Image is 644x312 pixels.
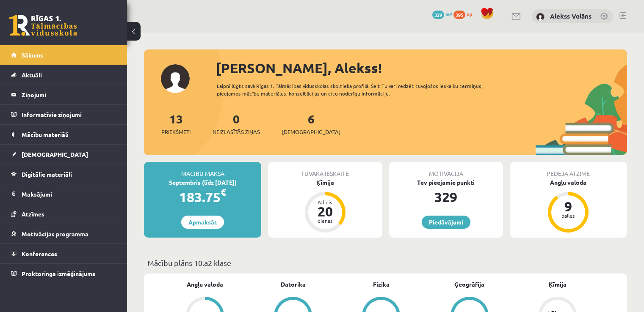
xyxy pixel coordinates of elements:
span: Mācību materiāli [22,131,69,138]
span: [DEMOGRAPHIC_DATA] [282,128,340,136]
span: € [221,186,226,198]
a: Fizika [373,280,390,289]
div: 183.75 [144,187,261,207]
a: Digitālie materiāli [11,164,116,184]
div: Tev pieejamie punkti [389,178,503,187]
a: 13Priekšmeti [161,111,191,136]
span: 395 [453,11,465,19]
div: Mācību maksa [144,162,261,178]
span: Atzīmes [22,210,44,218]
a: Apmaksāt [181,216,224,229]
a: Piedāvājumi [422,216,470,229]
a: 395 xp [453,11,476,17]
a: Ziņojumi [11,85,116,104]
a: Angļu valoda 9 balles [510,178,627,234]
legend: Maksājumi [22,184,116,204]
span: Aktuāli [22,71,42,79]
div: Septembris (līdz [DATE]) [144,178,261,187]
div: dienas [312,218,338,223]
a: Datorika [281,280,306,289]
a: Rīgas 1. Tālmācības vidusskola [9,15,77,36]
a: Konferences [11,244,116,263]
span: Neizlasītās ziņas [213,128,260,136]
a: Alekss Volāns [550,12,591,20]
span: xp [467,11,472,17]
div: balles [556,213,581,218]
a: Maksājumi [11,184,116,204]
div: Ķīmija [268,178,382,187]
a: Mācību materiāli [11,125,116,144]
a: Aktuāli [11,65,116,85]
div: Motivācija [389,162,503,178]
div: Atlicis [312,200,338,205]
a: 0Neizlasītās ziņas [213,111,260,136]
div: [PERSON_NAME], Alekss! [216,58,627,78]
a: Proktoringa izmēģinājums [11,264,116,283]
div: Laipni lūgts savā Rīgas 1. Tālmācības vidusskolas skolnieka profilā. Šeit Tu vari redzēt tuvojošo... [217,82,507,97]
div: Angļu valoda [510,178,627,187]
span: Sākums [22,51,43,59]
legend: Ziņojumi [22,85,116,104]
a: 6[DEMOGRAPHIC_DATA] [282,111,340,136]
a: Informatīvie ziņojumi [11,105,116,124]
a: Sākums [11,45,116,65]
div: 9 [556,200,581,213]
div: Pēdējā atzīme [510,162,627,178]
a: 329 mP [432,11,452,17]
a: [DEMOGRAPHIC_DATA] [11,145,116,164]
span: Priekšmeti [161,128,191,136]
a: Ķīmija [549,280,567,289]
span: Konferences [22,250,57,257]
span: Motivācijas programma [22,230,88,238]
span: Proktoringa izmēģinājums [22,270,95,277]
legend: Informatīvie ziņojumi [22,105,116,124]
span: [DEMOGRAPHIC_DATA] [22,151,88,158]
div: 329 [389,187,503,207]
a: Ģeogrāfija [454,280,484,289]
span: mP [445,11,452,17]
a: Ķīmija Atlicis 20 dienas [268,178,382,234]
div: Tuvākā ieskaite [268,162,382,178]
img: Alekss Volāns [536,13,544,21]
p: Mācību plāns 10.a2 klase [147,257,624,268]
a: Motivācijas programma [11,224,116,244]
span: Digitālie materiāli [22,170,72,178]
a: Angļu valoda [187,280,223,289]
div: 20 [312,205,338,218]
span: 329 [432,11,444,19]
a: Atzīmes [11,204,116,224]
